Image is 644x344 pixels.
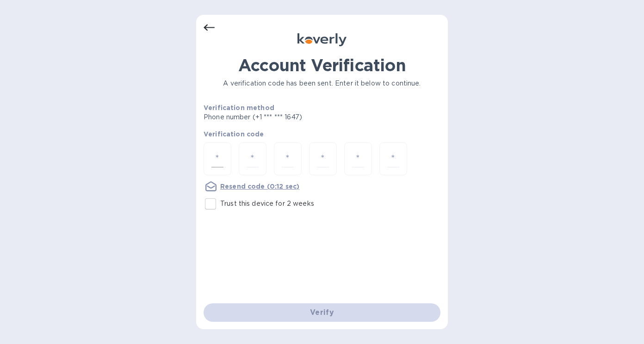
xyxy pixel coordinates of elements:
p: Phone number (+1 *** *** 1647) [204,112,373,122]
u: Resend code (0:12 sec) [220,183,299,190]
p: A verification code has been sent. Enter it below to continue. [204,79,440,88]
h1: Account Verification [204,55,440,75]
b: Verification method [204,104,274,111]
p: Trust this device for 2 weeks [220,199,314,209]
p: Verification code [204,129,440,139]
